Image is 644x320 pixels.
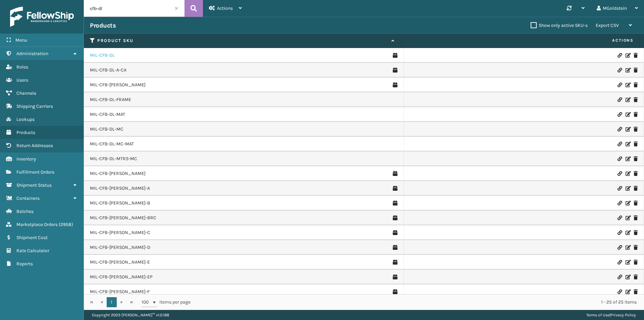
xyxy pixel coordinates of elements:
span: Batches [16,209,34,214]
i: Edit [626,142,630,146]
span: Rate Calculator [16,248,49,254]
i: Delete [634,171,638,176]
i: Edit [626,97,630,102]
i: Delete [634,245,638,250]
i: Delete [634,275,638,279]
i: Link Product [618,171,622,176]
label: Show only active SKU-s [531,22,588,28]
span: Menu [15,37,27,43]
div: 1 - 25 of 25 items [200,299,637,306]
span: Shipping Carriers [16,103,53,109]
span: Inventory [16,156,36,162]
i: Link Product [618,289,622,294]
i: Edit [626,245,630,250]
i: Link Product [618,112,622,117]
i: Link Product [618,216,622,220]
a: MIL-CFB-[PERSON_NAME]-E [90,259,150,266]
a: MIL-CFB-[PERSON_NAME]-B [90,200,150,207]
span: Fulfillment Orders [16,169,54,175]
i: Delete [634,97,638,102]
span: Return Addresses [16,143,53,148]
i: Delete [634,53,638,58]
i: Link Product [618,127,622,132]
i: Link Product [618,68,622,73]
i: Delete [634,68,638,73]
i: Edit [626,53,630,58]
span: items per page [142,297,191,307]
span: Shipment Status [16,182,52,188]
i: Link Product [618,201,622,205]
i: Delete [634,260,638,265]
i: Delete [634,289,638,294]
a: MIL-CFB-[PERSON_NAME] [90,82,146,88]
i: Link Product [618,142,622,146]
i: Link Product [618,53,622,58]
a: MIL-CFB-[PERSON_NAME]-D [90,244,150,251]
span: Lookups [16,117,35,122]
a: MIL-CFB-DL-FRAME [90,96,131,103]
a: MIL-CFB-DL-MC-MAT [90,141,134,147]
a: MIL-CFB-DL-MC [90,126,123,133]
i: Edit [626,186,630,191]
h3: Products [90,21,116,30]
span: Reports [16,261,33,267]
i: Delete [634,201,638,205]
span: Roles [16,64,28,70]
span: Export CSV [596,22,619,28]
a: MIL-CFB-DL [90,52,115,59]
i: Edit [626,68,630,73]
i: Edit [626,201,630,205]
a: MIL-CFB-[PERSON_NAME]-BRC [90,215,156,221]
i: Link Product [618,245,622,250]
i: Link Product [618,156,622,161]
i: Delete [634,230,638,235]
i: Delete [634,83,638,87]
a: Terms of Use [586,313,609,317]
a: MIL-CFB-[PERSON_NAME]-C [90,229,150,236]
a: MIL-CFB-DL-MTRS-MC [90,155,137,162]
i: Link Product [618,97,622,102]
i: Edit [626,289,630,294]
a: 1 [107,297,117,307]
span: Users [16,77,28,83]
span: Administration [16,51,48,56]
span: Containers [16,195,40,201]
i: Delete [634,186,638,191]
p: Copyright 2023 [PERSON_NAME]™ v 1.0.188 [92,310,169,320]
i: Edit [626,260,630,265]
i: Link Product [618,275,622,279]
span: 100 [142,299,152,306]
span: Shipment Cost [16,235,48,240]
i: Link Product [618,260,622,265]
i: Delete [634,112,638,117]
span: Marketplace Orders [16,222,58,227]
i: Edit [626,112,630,117]
i: Link Product [618,83,622,87]
i: Edit [626,156,630,161]
i: Edit [626,83,630,87]
i: Link Product [618,230,622,235]
a: MIL-CFB-DL-A-CA [90,67,126,74]
i: Delete [634,216,638,220]
i: Edit [626,275,630,279]
i: Link Product [618,186,622,191]
img: logo [10,7,74,27]
label: Product SKU [97,38,388,44]
i: Edit [626,127,630,132]
span: Channels [16,90,36,96]
span: Actions [403,35,638,46]
i: Edit [626,216,630,220]
i: Edit [626,171,630,176]
a: MIL-CFB-[PERSON_NAME]-A [90,185,150,192]
i: Edit [626,230,630,235]
i: Delete [634,156,638,161]
div: | [586,310,636,320]
span: Products [16,130,35,135]
a: Privacy Policy [610,313,636,317]
span: ( 2958 ) [59,222,73,227]
a: MIL-CFB-DL-MAT [90,111,125,118]
i: Delete [634,142,638,146]
a: MIL-CFB-[PERSON_NAME]-EP [90,274,153,280]
a: MIL-CFB-[PERSON_NAME] [90,170,146,177]
span: Actions [217,5,233,11]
